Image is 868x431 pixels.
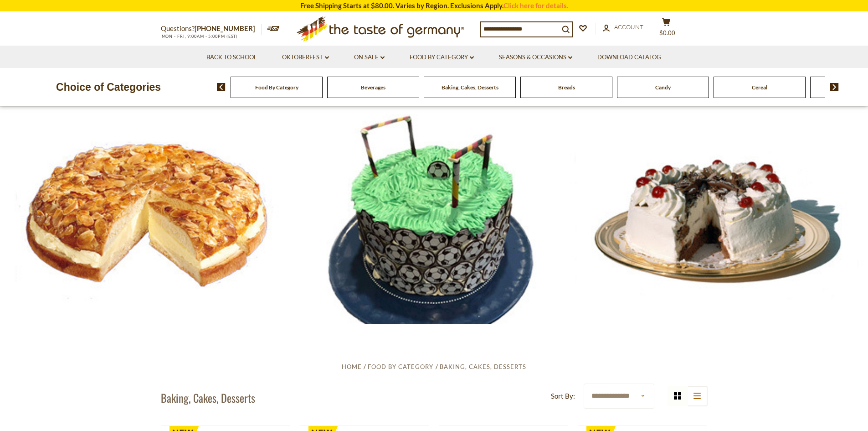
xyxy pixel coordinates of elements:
[830,83,839,91] img: next arrow
[442,84,498,91] a: Baking, Cakes, Desserts
[368,363,433,370] a: Food By Category
[614,23,643,31] span: Account
[597,52,661,62] a: Download Catalog
[655,84,671,91] a: Candy
[206,52,257,62] a: Back to School
[752,84,767,91] a: Cereal
[551,390,575,402] label: Sort By:
[659,29,675,36] span: $0.00
[161,23,262,35] p: Questions?
[653,18,680,41] button: $0.00
[195,24,255,32] a: [PHONE_NUMBER]
[558,84,575,91] a: Breads
[440,363,526,370] a: Baking, Cakes, Desserts
[217,83,226,91] img: previous arrow
[410,52,474,62] a: Food By Category
[255,84,298,91] a: Food By Category
[342,363,362,370] a: Home
[161,391,255,405] h1: Baking, Cakes, Desserts
[499,52,572,62] a: Seasons & Occasions
[361,84,385,91] a: Beverages
[603,22,643,32] a: Account
[282,52,329,62] a: Oktoberfest
[354,52,385,62] a: On Sale
[161,34,238,39] span: MON - FRI, 9:00AM - 5:00PM (EST)
[503,1,568,10] a: Click here for details.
